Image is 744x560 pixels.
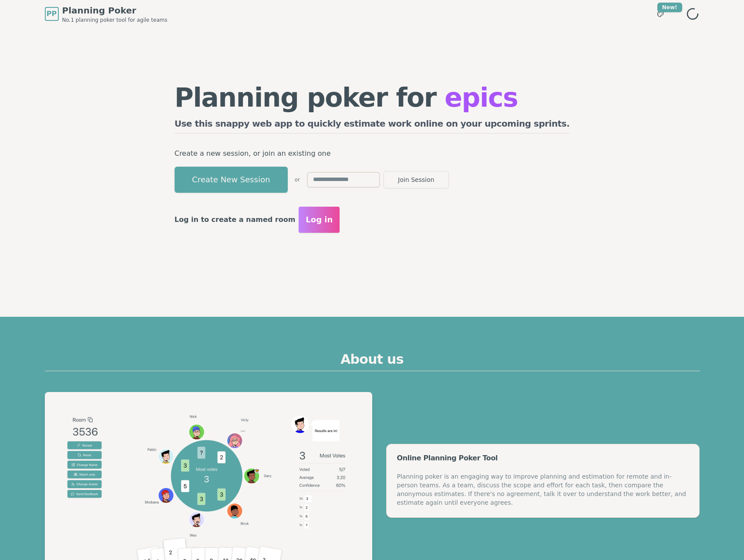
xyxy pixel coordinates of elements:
a: PPPlanning PokerNo.1 planning poker tool for agile teams [45,4,168,23]
button: Log in [299,207,340,233]
div: Planning poker is an engaging way to improve planning and estimation for remote and in-person tea... [397,472,689,507]
span: or [295,176,300,183]
p: Create a new session, or join an existing one [175,148,570,160]
span: PP [47,9,57,19]
button: New! [653,6,668,22]
span: epics [444,82,518,113]
h1: Planning poker for [175,84,570,111]
button: Join Session [384,171,449,188]
span: No.1 planning poker tool for agile teams [62,17,168,23]
h2: Use this snappy web app to quickly estimate work online on your upcoming sprints. [175,117,570,134]
div: New! [657,3,682,12]
span: Planning Poker [62,4,168,17]
h2: About us [45,352,700,371]
button: Create New Session [175,167,288,193]
span: Log in [306,214,333,226]
p: Log in to create a named room [175,214,296,226]
div: Online Planning Poker Tool [397,455,689,462]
